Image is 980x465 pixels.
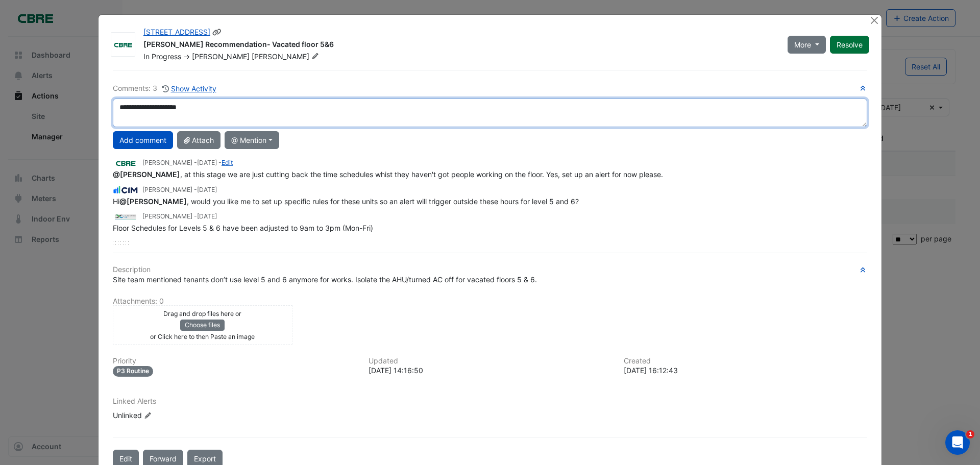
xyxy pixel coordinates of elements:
span: shaun.nelson@charterhallaccess.com.au [CBRE Charter Hall] [119,197,187,206]
iframe: Intercom live chat [945,430,970,455]
span: 2025-06-12 14:16:50 [197,159,217,166]
img: CBRE Charter Hall [111,40,135,50]
span: In Progress [143,52,181,61]
span: Floor Schedules for Levels 5 & 6 have been adjusted to 9am to 3pm (Mon-Fri) [113,224,373,232]
button: Attach [177,131,220,149]
fa-icon: Edit Linked Alerts [144,412,152,420]
small: [PERSON_NAME] - [142,212,217,221]
span: Site team mentioned tenants don’t use level 5 and 6 anymore for works. Isolate the AHU/turned AC ... [113,275,537,284]
a: [STREET_ADDRESS] [143,28,210,36]
small: [PERSON_NAME] - [142,185,217,194]
span: 2025-06-12 11:33:27 [197,212,217,220]
div: [DATE] 14:16:50 [369,365,612,376]
h6: Updated [369,357,612,365]
span: 2025-06-12 11:39:40 [197,186,217,193]
span: More [794,39,811,50]
button: Close [869,15,879,26]
button: Choose files [180,320,225,331]
button: @ Mention [225,131,279,149]
span: 1 [966,430,974,438]
h6: Linked Alerts [113,397,867,406]
img: Automated Air [113,211,138,223]
div: P3 Routine [113,366,153,377]
span: conor.deane@cimenviro.com [CIM] [113,170,180,179]
span: Hi , would you like me to set up specific rules for these units so an alert will trigger outside ... [113,197,579,206]
h6: Created [624,357,867,365]
img: CIM [113,184,138,195]
small: [PERSON_NAME] - - [142,158,233,167]
button: Resolve [830,36,869,54]
span: [PERSON_NAME] [252,52,321,62]
h6: Priority [113,357,356,365]
span: , at this stage we are just cutting back the time schedules whist they haven't got people working... [113,170,663,179]
small: or Click here to then Paste an image [150,333,255,340]
button: Show Activity [161,83,217,94]
div: [PERSON_NAME] Recommendation- Vacated floor 5&6 [143,39,775,52]
a: Edit [222,159,233,166]
div: [DATE] 16:12:43 [624,365,867,376]
div: Comments: 3 [113,83,217,94]
button: Add comment [113,131,173,149]
img: CBRE Charter Hall [113,158,138,169]
h6: Description [113,265,867,274]
small: Drag and drop files here or [163,310,241,317]
span: [PERSON_NAME] [192,52,250,61]
h6: Attachments: 0 [113,297,867,306]
div: Unlinked [113,410,235,421]
span: -> [183,52,190,61]
span: Copy link to clipboard [212,28,222,36]
button: More [788,36,826,54]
